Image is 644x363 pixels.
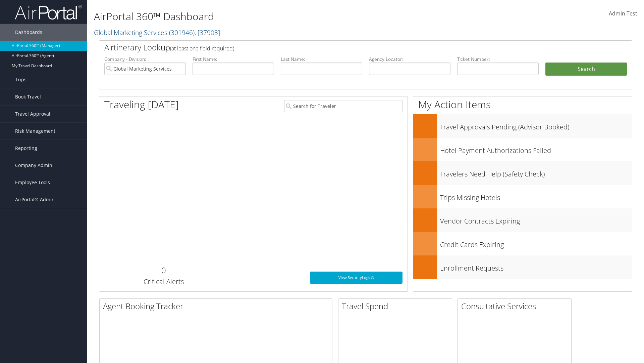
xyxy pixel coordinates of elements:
span: Admin Test [609,10,637,17]
h3: Travelers Need Help (Safety Check) [440,166,632,179]
a: Hotel Payment Authorizations Failed [413,138,632,161]
a: Travelers Need Help (Safety Check) [413,161,632,185]
label: Agency Locator: [369,56,450,63]
span: Reporting [15,140,37,157]
a: Vendor Contracts Expiring [413,208,632,232]
span: Travel Approval [15,106,50,122]
h2: Consultative Services [461,300,571,312]
span: Company Admin [15,157,52,174]
span: , [ 37903 ] [195,28,220,37]
span: AirPortal® Admin [15,191,55,208]
label: Last Name: [281,56,362,63]
h3: Vendor Contracts Expiring [440,213,632,226]
h3: Hotel Payment Authorizations Failed [440,143,632,155]
h1: My Action Items [413,97,632,112]
a: View SecurityLogic® [310,272,402,284]
a: Travel Approvals Pending (Advisor Booked) [413,114,632,138]
span: Dashboards [15,24,42,41]
h1: Traveling [DATE] [104,97,179,112]
a: Enrollment Requests [413,255,632,279]
h2: Airtinerary Lookup [104,42,583,53]
img: airportal-logo.png [15,4,82,20]
span: Employee Tools [15,174,50,191]
input: Search for Traveler [284,100,402,112]
a: Credit Cards Expiring [413,232,632,255]
button: Search [545,63,627,76]
h3: Travel Approvals Pending (Advisor Booked) [440,119,632,132]
h3: Trips Missing Hotels [440,190,632,202]
h2: Agent Booking Tracker [103,300,332,312]
span: ( 301946 ) [169,28,195,37]
a: Global Marketing Services [94,28,220,37]
label: Ticket Number: [457,56,539,63]
span: Book Travel [15,88,41,105]
label: Company - Division: [104,56,186,63]
h3: Enrollment Requests [440,260,632,273]
h1: AirPortal 360™ Dashboard [94,9,456,24]
a: Admin Test [609,3,637,24]
span: Risk Management [15,123,55,139]
a: Trips Missing Hotels [413,185,632,208]
label: First Name: [193,56,274,63]
h2: Travel Spend [342,300,452,312]
h3: Credit Cards Expiring [440,237,632,249]
span: (at least one field required) [170,45,234,52]
h2: 0 [104,265,223,276]
span: Trips [15,71,26,88]
h3: Critical Alerts [104,277,223,286]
